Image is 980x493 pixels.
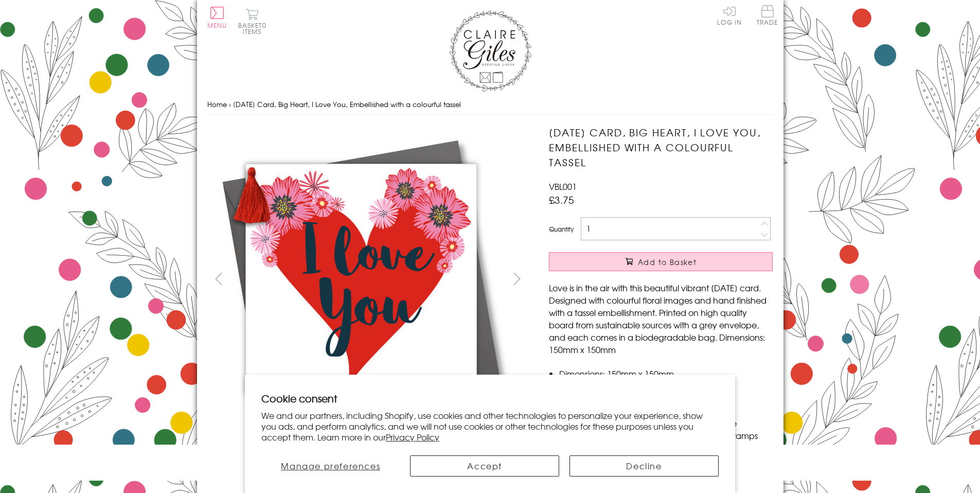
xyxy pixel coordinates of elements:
[757,5,778,25] span: Trade
[528,125,837,434] img: Valentine's Day Card, Big Heart, I Love You, Embellished with a colourful tassel
[238,8,266,34] button: Basket0 items
[449,10,531,92] img: Claire Giles Greetings Cards
[261,391,719,406] h2: Cookie consent
[505,267,528,290] button: next
[281,460,380,472] span: Manage preferences
[207,267,230,290] button: prev
[569,455,719,477] button: Decline
[386,431,439,443] a: Privacy Policy
[207,94,773,115] nav: breadcrumbs
[233,99,461,109] span: [DATE] Card, Big Heart, I Love You, Embellished with a colourful tassel
[549,192,574,207] span: £3.75
[229,99,231,109] span: ›
[717,5,742,25] a: Log In
[549,224,574,234] label: Quantity
[207,7,227,28] button: Menu
[261,455,400,477] button: Manage preferences
[207,21,227,30] span: Menu
[207,99,227,109] a: Home
[549,252,773,271] button: Add to Basket
[243,21,266,36] span: 0 items
[207,125,515,434] img: Valentine's Day Card, Big Heart, I Love You, Embellished with a colourful tassel
[757,5,778,27] a: Trade
[549,125,773,169] h1: [DATE] Card, Big Heart, I Love You, Embellished with a colourful tassel
[549,281,773,356] p: Love is in the air with this beautiful vibrant [DATE] card. Designed with colourful floral images...
[410,455,559,477] button: Accept
[638,257,697,267] span: Add to Basket
[549,180,577,192] span: VBL001
[559,367,773,380] li: Dimensions: 150mm x 150mm
[261,410,719,442] p: We and our partners, including Shopify, use cookies and other technologies to personalize your ex...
